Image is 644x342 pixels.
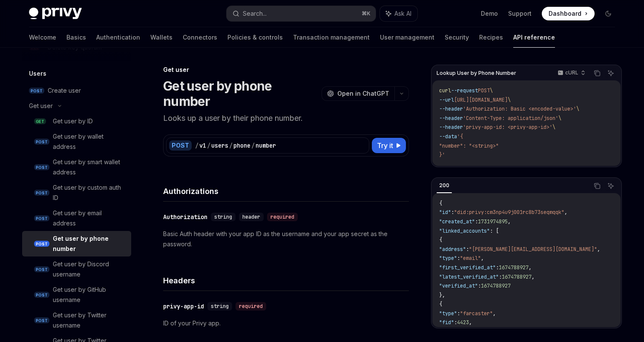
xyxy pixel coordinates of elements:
span: 'privy-app-id: <privy-app-id>' [463,124,552,131]
span: : [478,282,481,289]
a: POSTGet user by smart wallet address [22,154,131,180]
div: users [211,141,228,150]
a: Authentication [96,27,140,48]
span: ⌘ K [362,10,371,17]
span: --header [439,105,463,112]
div: Get user by Discord username [53,259,126,279]
div: Get user [163,66,409,74]
div: Get user by smart wallet address [53,157,126,177]
button: Ask AI [605,68,616,79]
span: string [214,214,232,220]
div: Get user by email address [53,208,126,228]
span: POST [34,215,49,222]
span: POST [34,164,49,171]
span: Try it [377,140,393,151]
span: "linked_accounts" [439,228,490,234]
span: "first_verified_at" [439,264,496,271]
span: 1674788927 [481,282,511,289]
span: --header [439,115,463,122]
div: Get user by phone number [53,234,126,254]
span: : [ [490,228,499,234]
button: Ask AI [605,180,616,191]
a: POSTGet user by GitHub username [22,282,131,308]
span: : [499,274,502,280]
div: / [195,141,198,150]
span: }, [439,292,445,299]
a: Basics [66,27,86,48]
a: Policies & controls [227,27,283,48]
span: [URL][DOMAIN_NAME] [454,97,508,103]
div: Create user [48,85,81,96]
h1: Get user by phone number [163,78,318,109]
span: --url [439,97,454,103]
span: '{ [457,133,463,140]
div: number [256,141,276,150]
div: / [229,141,233,150]
span: "fid" [439,319,454,326]
div: POST [169,140,192,151]
a: POSTGet user by email address [22,205,131,231]
span: { [439,200,442,207]
div: v1 [199,141,206,150]
a: Demo [481,9,498,18]
img: dark logo [29,8,82,20]
span: 'Content-Type: application/json' [463,115,558,122]
a: POSTCreate user [22,83,131,98]
span: "created_at" [439,218,475,225]
span: , [597,246,600,253]
p: Looks up a user by their phone number. [163,112,409,124]
div: Get user by wallet address [53,131,126,152]
button: Ask AI [380,6,417,21]
a: Welcome [29,27,56,48]
span: "farcaster" [460,310,493,317]
span: , [493,310,496,317]
span: \ [558,115,561,122]
a: User management [380,27,434,48]
span: : [454,319,457,326]
a: Wallets [150,27,172,48]
span: "address" [439,246,466,253]
a: Security [445,27,469,48]
span: : [475,218,478,225]
span: { [439,237,442,243]
h5: Users [29,68,46,79]
a: POSTGet user by Twitter username [22,308,131,333]
span: \ [552,124,555,131]
span: Open in ChatGPT [337,89,389,98]
a: POSTGet user by wallet address [22,129,131,154]
button: Search...⌘K [227,6,376,21]
span: header [242,214,260,220]
div: Get user by Twitter username [53,310,126,331]
span: string [211,303,229,310]
span: \ [576,105,579,112]
div: Get user by ID [53,116,93,126]
span: POST [34,190,49,196]
div: Search... [243,9,267,19]
span: : [466,246,469,253]
p: ID of your Privy app. [163,318,409,328]
a: Recipes [479,27,503,48]
h4: Authorizations [163,185,409,197]
div: required [267,213,298,221]
span: --data [439,133,457,140]
span: 'Authorization: Basic <encoded-value>' [463,105,576,112]
span: "number": "<string>" [439,142,499,149]
a: Dashboard [542,7,595,20]
span: "[PERSON_NAME][EMAIL_ADDRESS][DOMAIN_NAME]" [469,246,597,253]
span: , [529,264,532,271]
span: \ [508,97,511,103]
span: , [508,218,511,225]
span: }' [439,151,445,158]
div: Get user by custom auth ID [53,182,126,203]
div: required [236,302,266,311]
span: "type" [439,255,457,262]
span: 1674788927 [499,264,529,271]
p: Basic Auth header with your app ID as the username and your app secret as the password. [163,229,409,249]
span: : [457,310,460,317]
button: Copy the contents from the code block [592,68,603,79]
span: --request [451,87,478,94]
div: / [251,141,255,150]
span: curl [439,87,451,94]
a: Transaction management [293,27,370,48]
span: Lookup User by Phone Number [437,70,516,77]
